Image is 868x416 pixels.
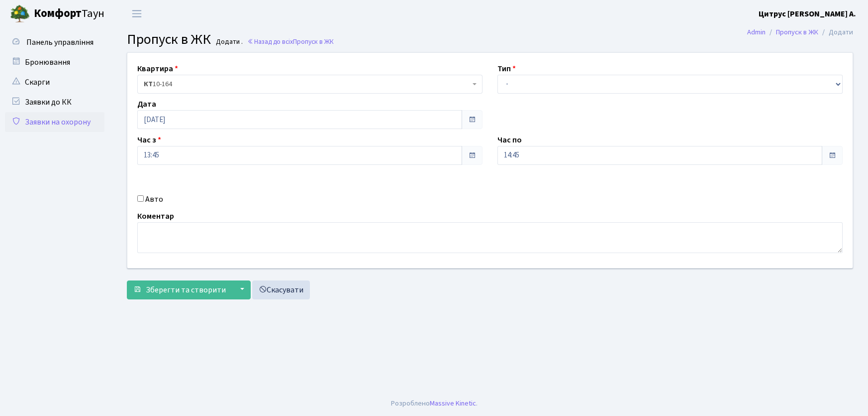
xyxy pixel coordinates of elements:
[144,79,153,89] b: КТ
[137,75,482,94] span: <b>КТ</b>&nbsp;&nbsp;&nbsp;&nbsp;10-164
[759,8,856,19] b: Цитрус [PERSON_NAME] А.
[5,52,104,72] a: Бронювання
[124,5,149,22] button: Переключити навігацію
[391,398,478,409] div: Розроблено .
[497,63,516,75] label: Тип
[430,398,476,409] a: Massive Kinetic
[5,92,104,112] a: Заявки до КК
[247,37,334,46] a: Назад до всіхПропуск в ЖК
[707,50,848,62] a: Голосувати
[759,8,856,20] a: Цитрус [PERSON_NAME] А.
[137,134,161,146] label: Час з
[146,284,226,295] span: Зберегти та створити
[34,5,104,22] span: Таун
[5,32,104,52] a: Панель управління
[293,37,334,46] span: Пропуск в ЖК
[697,12,858,68] div: Опитування щодо паркування в ЖК «Комфорт Таун»
[5,112,104,132] a: Заявки на охорону
[26,37,94,48] span: Панель управління
[847,13,857,23] div: ×
[144,79,470,89] span: <b>КТ</b>&nbsp;&nbsp;&nbsp;&nbsp;10-164
[127,29,211,49] span: Пропуск в ЖК
[145,193,163,205] label: Авто
[497,134,522,146] label: Час по
[214,38,243,46] small: Додати .
[137,98,156,110] label: Дата
[10,4,30,24] img: logo.png
[252,280,310,299] a: Скасувати
[137,63,178,75] label: Квартира
[127,280,232,299] button: Зберегти та створити
[5,72,104,92] a: Скарги
[34,5,82,21] b: Комфорт
[137,210,174,222] label: Коментар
